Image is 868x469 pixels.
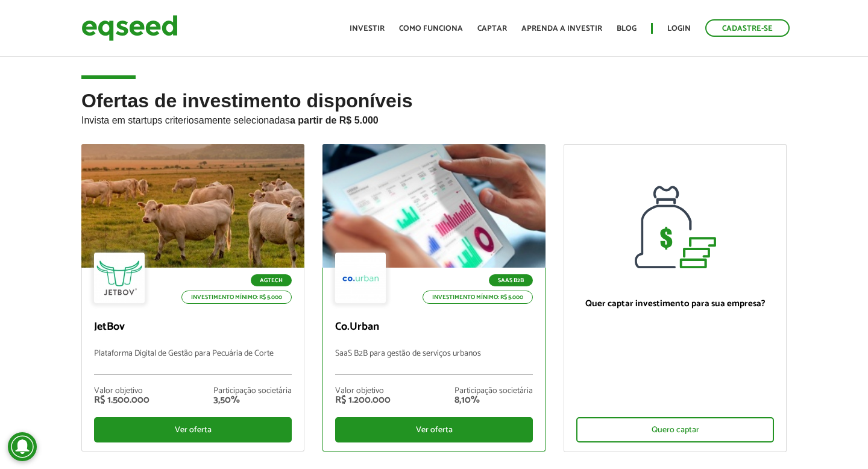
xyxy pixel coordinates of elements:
[521,25,602,33] a: Aprenda a investir
[564,144,787,452] a: Quer captar investimento para sua empresa? Quero captar
[617,25,637,33] a: Blog
[81,112,787,126] p: Invista em startups criteriosamente selecionadas
[94,349,292,375] p: Plataforma Digital de Gestão para Pecuária de Corte
[335,321,533,334] p: Co.Urban
[322,144,546,452] a: SaaS B2B Investimento mínimo: R$ 5.000 Co.Urban SaaS B2B para gestão de serviços urbanos Valor ob...
[335,395,391,405] div: R$ 1.200.000
[454,387,533,395] div: Participação societária
[335,387,391,395] div: Valor objetivo
[350,25,385,33] a: Investir
[213,395,292,405] div: 3,50%
[94,387,149,395] div: Valor objetivo
[667,25,691,33] a: Login
[489,274,533,286] p: SaaS B2B
[335,349,533,375] p: SaaS B2B para gestão de serviços urbanos
[576,417,774,442] div: Quero captar
[705,19,790,37] a: Cadastre-se
[81,12,178,44] img: EqSeed
[213,387,292,395] div: Participação societária
[251,274,292,286] p: Agtech
[81,90,787,144] h2: Ofertas de investimento disponíveis
[399,25,463,33] a: Como funciona
[423,291,533,304] p: Investimento mínimo: R$ 5.000
[181,291,292,304] p: Investimento mínimo: R$ 5.000
[576,298,774,309] p: Quer captar investimento para sua empresa?
[94,321,292,334] p: JetBov
[477,25,507,33] a: Captar
[94,417,292,442] div: Ver oferta
[454,395,533,405] div: 8,10%
[335,417,533,442] div: Ver oferta
[81,144,304,452] a: Agtech Investimento mínimo: R$ 5.000 JetBov Plataforma Digital de Gestão para Pecuária de Corte V...
[290,115,379,125] strong: a partir de R$ 5.000
[94,395,149,405] div: R$ 1.500.000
